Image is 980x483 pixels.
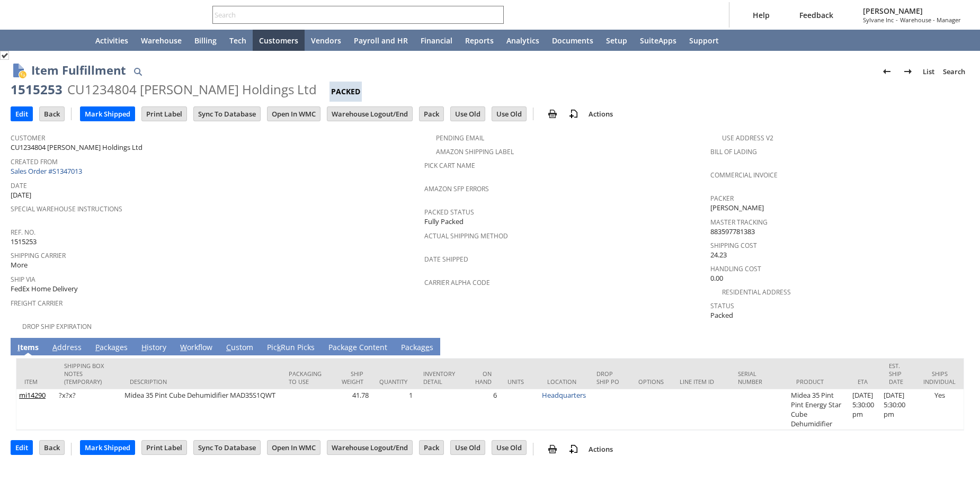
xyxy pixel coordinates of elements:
h1: Item Fulfillment [31,61,126,79]
a: Analytics [500,30,546,51]
input: Back [40,441,64,454]
span: A [52,342,57,352]
span: k [277,342,281,352]
img: print.svg [546,443,559,455]
a: mi14290 [19,390,46,400]
a: Home [64,30,89,51]
a: Actual Shipping Method [424,231,508,240]
div: Est. Ship Date [889,362,907,386]
a: Setup [600,30,634,51]
a: Financial [414,30,459,51]
td: ?x?x? [56,389,122,430]
td: [DATE] 5:30:00 pm [850,389,881,430]
div: Product [796,378,842,386]
div: ETA [858,378,873,386]
a: Master Tracking [710,218,768,227]
a: Payroll and HR [348,30,414,51]
a: Tech [223,30,253,51]
a: Package Content [326,342,390,354]
div: Location [547,378,581,386]
a: Freight Carrier [11,299,63,308]
span: - [896,16,898,24]
a: Warehouse [135,30,188,51]
a: Commercial Invoice [710,171,778,180]
input: Edit [11,441,32,454]
a: Special Warehouse Instructions [11,204,122,213]
span: Analytics [506,35,539,46]
span: More [11,260,28,270]
a: Actions [584,109,617,119]
span: e [425,342,430,352]
span: Customers [259,35,298,46]
td: 1 [371,389,415,430]
td: [DATE] 5:30:00 pm [881,389,915,430]
a: Pending Email [436,133,484,142]
span: Setup [606,35,627,46]
div: Units [507,378,531,386]
a: Customer [11,133,45,142]
a: Actions [584,444,617,454]
a: Support [683,30,725,51]
div: On Hand [474,370,492,386]
input: Open In WMC [268,107,320,121]
input: Pack [420,441,443,454]
div: Packaging to Use [289,370,324,386]
a: Status [710,301,734,310]
a: SuiteApps [634,30,683,51]
a: Date Shipped [424,255,468,264]
div: Shipping Box Notes (Temporary) [64,362,114,386]
span: g [349,342,353,352]
span: [DATE] [11,190,31,200]
a: Pick Cart Name [424,161,475,170]
a: Reports [459,30,500,51]
span: Tech [229,35,246,46]
a: Search [939,63,969,80]
a: Ref. No. [11,228,35,237]
img: Quick Find [131,65,144,78]
span: 24.23 [710,250,727,260]
a: Date [11,181,27,190]
span: Warehouse [141,35,182,46]
span: Help [753,10,770,20]
input: Print Label [142,107,186,121]
img: add-record.svg [567,443,580,455]
svg: Search [489,8,502,21]
a: Created From [11,157,58,166]
div: Drop Ship PO [596,370,622,386]
img: Next [902,65,914,78]
a: Drop Ship Expiration [22,322,92,331]
span: C [226,342,231,352]
input: Use Old [451,107,485,121]
a: Amazon SFP Errors [424,184,489,193]
a: Billing [188,30,223,51]
span: Feedback [799,10,833,20]
input: Sync To Database [194,107,260,121]
div: 1515253 [11,81,63,98]
span: 883597781383 [710,227,755,237]
div: Shortcuts [38,30,64,51]
div: Serial Number [738,370,781,386]
a: Bill Of Lading [710,147,757,156]
a: Residential Address [722,288,791,297]
div: Description [130,378,273,386]
input: Pack [420,107,443,121]
span: Packed [710,310,733,320]
img: add-record.svg [567,108,580,120]
span: H [141,342,147,352]
span: Reports [465,35,494,46]
div: Packed [329,82,362,102]
a: PickRun Picks [264,342,317,354]
img: print.svg [546,108,559,120]
a: Vendors [305,30,348,51]
div: CU1234804 [PERSON_NAME] Holdings Ltd [67,81,317,98]
svg: Shortcuts [44,34,57,47]
span: 0.00 [710,273,723,283]
div: Ships Individual [923,370,956,386]
span: Warehouse - Manager [900,16,961,24]
a: Sales Order #S1347013 [11,166,85,176]
span: Support [689,35,719,46]
span: Documents [552,35,593,46]
a: Handling Cost [710,264,761,273]
div: Quantity [379,378,407,386]
input: Print Label [142,441,186,454]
